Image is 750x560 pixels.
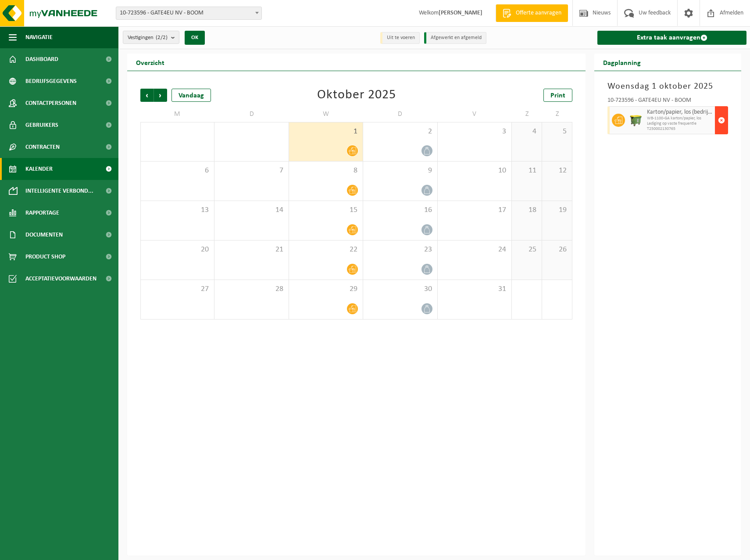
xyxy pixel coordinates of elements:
td: Z [512,106,542,122]
span: 10-723596 - GATE4EU NV - BOOM [116,7,262,20]
img: WB-1100-HPE-GN-50 [629,114,643,127]
span: Offerte aanvragen [514,9,564,18]
h2: Overzicht [127,54,173,71]
td: M [140,106,214,122]
span: Intelligente verbond... [25,180,93,202]
span: 6 [145,166,210,176]
td: V [438,106,512,122]
span: 8 [293,166,358,176]
span: 2 [368,127,432,136]
span: 10 [442,166,507,176]
div: Vandaag [171,89,211,102]
span: 4 [516,127,537,136]
span: Contracten [25,136,60,158]
span: Print [550,92,565,99]
span: 15 [293,205,358,215]
h3: Woensdag 1 oktober 2025 [607,80,728,93]
span: WB-1100-GA karton/papier, los [647,116,713,121]
span: Lediging op vaste frequentie [647,121,713,126]
span: 23 [368,245,432,255]
span: 9 [368,166,432,176]
span: 24 [442,245,507,255]
span: 7 [219,166,284,176]
span: Bedrijfsgegevens [25,70,77,92]
span: 30 [368,284,432,294]
button: OK [185,31,205,45]
span: 27 [145,284,210,294]
span: Rapportage [25,202,59,224]
span: 5 [546,127,568,136]
span: Navigatie [25,26,53,48]
td: D [363,106,437,122]
span: 14 [219,205,284,215]
a: Offerte aanvragen [496,4,568,22]
span: Acceptatievoorwaarden [25,268,96,290]
span: 28 [219,284,284,294]
span: Gebruikers [25,114,58,136]
span: Karton/papier, los (bedrijven) [647,109,713,116]
span: Vestigingen [128,31,168,44]
a: Print [543,89,572,102]
span: 10-723596 - GATE4EU NV - BOOM [116,7,261,19]
strong: [PERSON_NAME] [439,10,482,16]
span: 25 [516,245,537,255]
span: Kalender [25,158,53,180]
span: Product Shop [25,246,65,268]
span: 1 [293,127,358,136]
span: Documenten [25,224,63,246]
span: 13 [145,205,210,215]
span: 17 [442,205,507,215]
div: 10-723596 - GATE4EU NV - BOOM [607,97,728,106]
span: Volgende [154,89,167,102]
span: 19 [546,205,568,215]
span: 22 [293,245,358,255]
span: Contactpersonen [25,92,76,114]
a: Extra taak aanvragen [597,31,746,45]
span: T250002130765 [647,126,713,132]
button: Vestigingen(2/2) [123,31,179,44]
span: 16 [368,205,432,215]
li: Uit te voeren [380,32,420,44]
td: W [289,106,363,122]
span: 3 [442,127,507,136]
span: 11 [516,166,537,176]
count: (2/2) [156,35,168,40]
span: 31 [442,284,507,294]
span: 18 [516,205,537,215]
li: Afgewerkt en afgemeld [424,32,486,44]
td: D [214,106,289,122]
h2: Dagplanning [594,54,650,71]
span: 20 [145,245,210,255]
div: Oktober 2025 [317,89,396,102]
span: Vorige [140,89,154,102]
span: Dashboard [25,48,58,70]
span: 21 [219,245,284,255]
span: 29 [293,284,358,294]
span: 12 [546,166,568,176]
span: 26 [546,245,568,255]
td: Z [542,106,572,122]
